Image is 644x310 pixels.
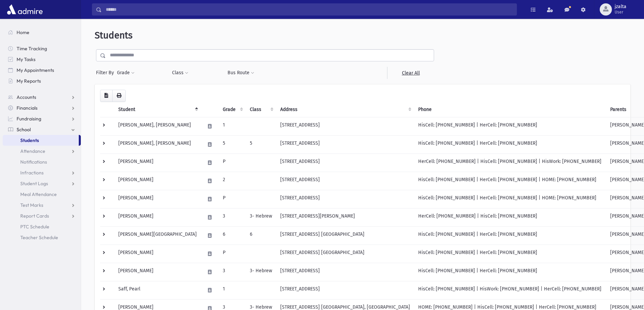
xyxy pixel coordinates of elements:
span: My Tasks [17,56,35,62]
img: AdmirePro [5,3,44,16]
a: Test Marks [3,200,81,210]
span: My Appointments [17,67,54,73]
td: [PERSON_NAME] [114,263,201,281]
span: Students [20,137,39,143]
td: [STREET_ADDRESS] [276,190,414,208]
td: HisCell: [PHONE_NUMBER] | HisWork: [PHONE_NUMBER] | HerCell: [PHONE_NUMBER] [414,281,606,299]
a: My Reports [3,76,81,86]
a: Financials [3,103,81,113]
input: Search [102,3,517,16]
td: 3 [219,208,246,226]
td: [STREET_ADDRESS] [276,281,414,299]
span: Attendance [20,148,45,154]
th: Phone [414,102,606,117]
a: Students [3,135,79,146]
td: [PERSON_NAME] [114,245,201,263]
span: User [615,9,626,15]
td: 5 [219,135,246,153]
td: 1 [219,281,246,299]
td: [STREET_ADDRESS] [276,153,414,172]
span: My Reports [17,78,41,84]
td: HerCell: [PHONE_NUMBER] | HisCell: [PHONE_NUMBER] | HisWork: [PHONE_NUMBER] [414,153,606,172]
span: Home [17,29,29,35]
td: [PERSON_NAME] [114,172,201,190]
td: 2 [219,172,246,190]
td: 1 [219,117,246,135]
span: Accounts [17,94,36,100]
span: Infractions [20,170,44,176]
a: Notifications [3,157,81,167]
a: Attendance [3,146,81,157]
td: [PERSON_NAME], [PERSON_NAME] [114,135,201,153]
span: Meal Attendance [20,191,57,197]
td: HisCell: [PHONE_NUMBER] | HerCell: [PHONE_NUMBER] [414,245,606,263]
span: Time Tracking [17,46,47,52]
td: HisCell: [PHONE_NUMBER] | HerCell: [PHONE_NUMBER] | HOME: [PHONE_NUMBER] [414,172,606,190]
td: [PERSON_NAME][GEOGRAPHIC_DATA] [114,226,201,245]
td: [STREET_ADDRESS] [276,135,414,153]
th: Grade: activate to sort column ascending [219,102,246,117]
a: Fundraising [3,113,81,124]
a: Infractions [3,167,81,178]
span: Student Logs [20,180,48,187]
button: Bus Route [227,67,255,79]
a: Home [3,27,81,38]
td: HerCell: [PHONE_NUMBER] | HisCell: [PHONE_NUMBER] [414,208,606,226]
td: HisCell: [PHONE_NUMBER] | HerCell: [PHONE_NUMBER] [414,226,606,245]
td: [STREET_ADDRESS] [276,117,414,135]
span: jzalta [615,4,626,9]
th: Address: activate to sort column ascending [276,102,414,117]
button: Grade [117,67,135,79]
th: Class: activate to sort column ascending [246,102,276,117]
td: 3- Hebrew [246,263,276,281]
td: 3- Hebrew [246,208,276,226]
a: Accounts [3,92,81,103]
a: Report Cards [3,210,81,221]
a: Teacher Schedule [3,232,81,243]
a: Student Logs [3,178,81,189]
td: 3 [219,263,246,281]
span: Fundraising [17,116,41,122]
button: CSV [100,90,113,102]
td: [STREET_ADDRESS] [276,172,414,190]
a: Clear All [387,67,434,79]
button: Print [112,90,126,102]
td: 6 [219,226,246,245]
td: HisCell: [PHONE_NUMBER] | HerCell: [PHONE_NUMBER] [414,117,606,135]
td: HisCell: [PHONE_NUMBER] | HerCell: [PHONE_NUMBER] | HOME: [PHONE_NUMBER] [414,190,606,208]
span: Notifications [20,159,47,165]
a: PTC Schedule [3,221,81,232]
td: [PERSON_NAME] [114,208,201,226]
td: P [219,153,246,172]
a: School [3,124,81,135]
td: [STREET_ADDRESS][PERSON_NAME] [276,208,414,226]
td: [PERSON_NAME] [114,190,201,208]
td: [PERSON_NAME], [PERSON_NAME] [114,117,201,135]
th: Student: activate to sort column descending [114,102,201,117]
td: HisCell: [PHONE_NUMBER] | HerCell: [PHONE_NUMBER] [414,263,606,281]
td: [STREET_ADDRESS] [GEOGRAPHIC_DATA] [276,226,414,245]
td: Saff, Pearl [114,281,201,299]
a: Meal Attendance [3,189,81,200]
span: Filter By [96,69,117,76]
span: Students [95,30,133,41]
a: My Tasks [3,54,81,65]
td: 5 [246,135,276,153]
td: [STREET_ADDRESS] [GEOGRAPHIC_DATA] [276,245,414,263]
span: School [17,126,31,133]
a: My Appointments [3,65,81,76]
button: Class [172,67,189,79]
td: [PERSON_NAME] [114,153,201,172]
td: P [219,245,246,263]
span: Test Marks [20,202,43,208]
span: Report Cards [20,213,49,219]
span: Financials [17,105,38,111]
span: Teacher Schedule [20,234,58,241]
td: 6 [246,226,276,245]
a: Time Tracking [3,43,81,54]
td: P [219,190,246,208]
span: PTC Schedule [20,224,49,230]
td: [STREET_ADDRESS] [276,263,414,281]
td: HisCell: [PHONE_NUMBER] | HerCell: [PHONE_NUMBER] [414,135,606,153]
